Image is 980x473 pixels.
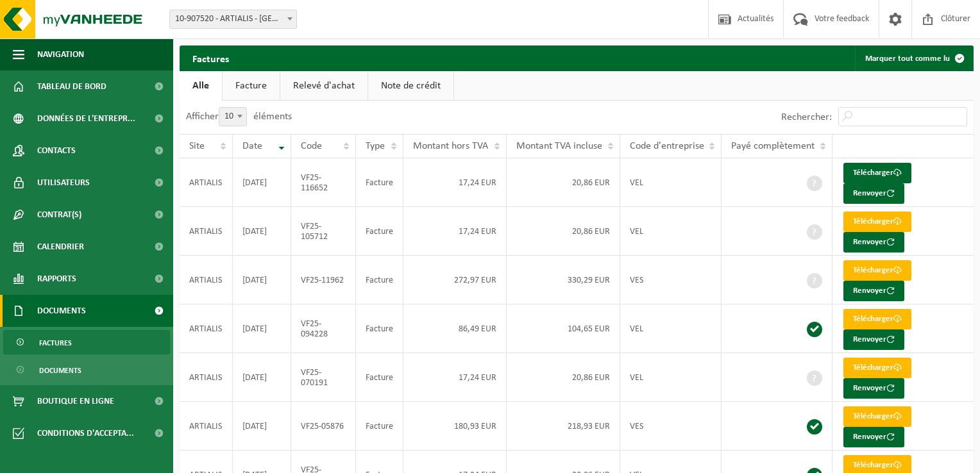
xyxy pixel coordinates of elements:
[37,231,84,263] span: Calendrier
[507,207,620,256] td: 20,86 EUR
[291,353,355,402] td: VF25-070191
[731,141,815,151] span: Payé complètement
[223,71,280,101] a: Facture
[413,141,488,151] span: Montant hors TVA
[233,304,292,353] td: [DATE]
[291,402,355,451] td: VF25-05876
[403,304,506,353] td: 86,49 EUR
[180,256,233,304] td: ARTIALIS
[620,256,722,304] td: VES
[233,256,292,304] td: [DATE]
[403,256,506,304] td: 272,97 EUR
[301,141,322,151] span: Code
[507,158,620,207] td: 20,86 EUR
[630,141,704,151] span: Code d'entreprise
[291,207,355,256] td: VF25-105712
[403,207,506,256] td: 17,24 EUR
[843,378,904,399] button: Renvoyer
[3,358,170,382] a: Documents
[620,158,722,207] td: VEL
[507,256,620,304] td: 330,29 EUR
[39,358,81,383] span: Documents
[180,46,242,71] h2: Factures
[781,112,832,122] label: Rechercher:
[233,353,292,402] td: [DATE]
[180,353,233,402] td: ARTIALIS
[37,385,114,417] span: Boutique en ligne
[507,353,620,402] td: 20,86 EUR
[3,330,170,354] a: Factures
[180,158,233,207] td: ARTIALIS
[180,207,233,256] td: ARTIALIS
[169,10,297,29] span: 10-907520 - ARTIALIS - LIÈGE
[233,207,292,256] td: [DATE]
[507,402,620,451] td: 218,93 EUR
[37,167,90,199] span: Utilisateurs
[39,331,72,355] span: Factures
[219,107,247,126] span: 10
[843,281,904,301] button: Renvoyer
[403,402,506,451] td: 180,93 EUR
[37,295,86,327] span: Documents
[403,353,506,402] td: 17,24 EUR
[843,329,904,350] button: Renvoyer
[843,427,904,447] button: Renvoyer
[843,232,904,253] button: Renvoyer
[242,141,262,151] span: Date
[356,353,404,402] td: Facture
[843,406,911,427] a: Télécharger
[37,263,76,295] span: Rapports
[620,207,722,256] td: VEL
[180,402,233,451] td: ARTIALIS
[186,112,292,122] label: Afficher éléments
[516,141,602,151] span: Montant TVA incluse
[37,199,81,231] span: Contrat(s)
[219,108,246,126] span: 10
[403,158,506,207] td: 17,24 EUR
[37,38,84,71] span: Navigation
[620,402,722,451] td: VES
[507,304,620,353] td: 104,65 EUR
[843,183,904,204] button: Renvoyer
[291,304,355,353] td: VF25-094228
[843,212,911,232] a: Télécharger
[356,158,404,207] td: Facture
[291,256,355,304] td: VF25-11962
[356,207,404,256] td: Facture
[843,358,911,378] a: Télécharger
[37,103,135,135] span: Données de l'entrepr...
[37,135,76,167] span: Contacts
[233,158,292,207] td: [DATE]
[620,353,722,402] td: VEL
[170,10,296,28] span: 10-907520 - ARTIALIS - LIÈGE
[180,71,222,101] a: Alle
[843,163,911,183] a: Télécharger
[368,71,453,101] a: Note de crédit
[189,141,205,151] span: Site
[620,304,722,353] td: VEL
[180,304,233,353] td: ARTIALIS
[855,46,972,71] button: Marquer tout comme lu
[843,260,911,281] a: Télécharger
[37,71,106,103] span: Tableau de bord
[356,304,404,353] td: Facture
[843,309,911,329] a: Télécharger
[233,402,292,451] td: [DATE]
[366,141,385,151] span: Type
[280,71,367,101] a: Relevé d'achat
[291,158,355,207] td: VF25-116652
[37,417,134,449] span: Conditions d'accepta...
[356,256,404,304] td: Facture
[356,402,404,451] td: Facture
